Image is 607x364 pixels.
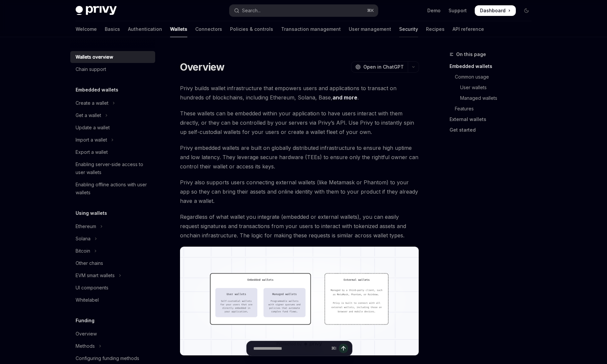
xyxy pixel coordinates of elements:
img: dark logo [76,6,117,15]
div: Import a wallet [76,136,107,144]
input: Ask a question... [253,341,329,356]
div: Get a wallet [76,111,101,119]
a: Managed wallets [450,93,537,103]
button: Toggle EVM smart wallets section [70,270,155,281]
div: Search... [242,7,261,15]
a: API reference [453,21,484,37]
div: EVM smart wallets [76,272,115,279]
a: Demo [427,7,441,14]
div: Export a wallet [76,148,108,156]
div: Update a wallet [76,124,110,132]
button: Toggle Import a wallet section [70,134,155,146]
a: Chain support [70,63,155,75]
button: Open in ChatGPT [351,61,408,73]
span: Privy embedded wallets are built on globally distributed infrastructure to ensure high uptime and... [180,143,419,171]
span: Privy builds wallet infrastructure that empowers users and applications to transact on hundreds o... [180,84,419,102]
a: and more [333,94,357,101]
a: Connectors [195,21,222,37]
a: Overview [70,328,155,340]
button: Toggle Create a wallet section [70,97,155,109]
button: Toggle dark mode [521,5,532,16]
span: Regardless of what wallet you integrate (embedded or external wallets), you can easily request si... [180,212,419,240]
span: Dashboard [480,7,506,14]
a: Get started [450,125,537,135]
div: Enabling offline actions with user wallets [76,181,151,197]
div: Wallets overview [76,53,113,61]
a: Update a wallet [70,122,155,134]
button: Toggle Ethereum section [70,220,155,232]
a: Export a wallet [70,146,155,158]
a: Support [449,7,467,14]
a: User wallets [450,82,537,93]
a: Policies & controls [230,21,273,37]
h5: Using wallets [76,209,107,217]
a: User management [349,21,391,37]
div: UI components [76,284,108,292]
a: Enabling offline actions with user wallets [70,179,155,199]
a: Wallets [170,21,187,37]
span: ⌘ K [367,8,374,13]
a: Welcome [76,21,97,37]
a: Basics [105,21,120,37]
div: Overview [76,330,97,338]
a: Transaction management [281,21,341,37]
button: Toggle Bitcoin section [70,245,155,257]
button: Toggle Solana section [70,233,155,245]
button: Toggle Get a wallet section [70,109,155,121]
a: Common usage [450,72,537,82]
div: Enabling server-side access to user wallets [76,160,151,176]
div: Ethereum [76,222,96,230]
span: Open in ChatGPT [363,64,404,70]
h5: Embedded wallets [76,86,118,94]
a: Enabling server-side access to user wallets [70,158,155,178]
div: Methods [76,342,95,350]
div: Create a wallet [76,99,108,107]
a: Authentication [128,21,162,37]
a: Whitelabel [70,294,155,306]
h5: Funding [76,317,94,325]
button: Toggle Methods section [70,340,155,352]
span: On this page [456,50,486,58]
a: Dashboard [475,5,516,16]
h1: Overview [180,61,225,73]
a: Recipes [426,21,445,37]
span: Privy also supports users connecting external wallets (like Metamask or Phantom) to your app so t... [180,178,419,206]
a: Embedded wallets [450,61,537,72]
button: Open search [229,5,378,17]
img: images/walletoverview.png [180,247,419,355]
div: Whitelabel [76,296,99,304]
a: Security [399,21,418,37]
button: Send message [339,344,348,353]
div: Chain support [76,65,106,73]
div: Solana [76,235,91,243]
a: Wallets overview [70,51,155,63]
a: External wallets [450,114,537,125]
div: Bitcoin [76,247,90,255]
div: Configuring funding methods [76,354,139,362]
a: UI components [70,282,155,294]
a: Other chains [70,257,155,269]
span: These wallets can be embedded within your application to have users interact with them directly, ... [180,109,419,137]
a: Features [450,103,537,114]
div: Other chains [76,259,103,267]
